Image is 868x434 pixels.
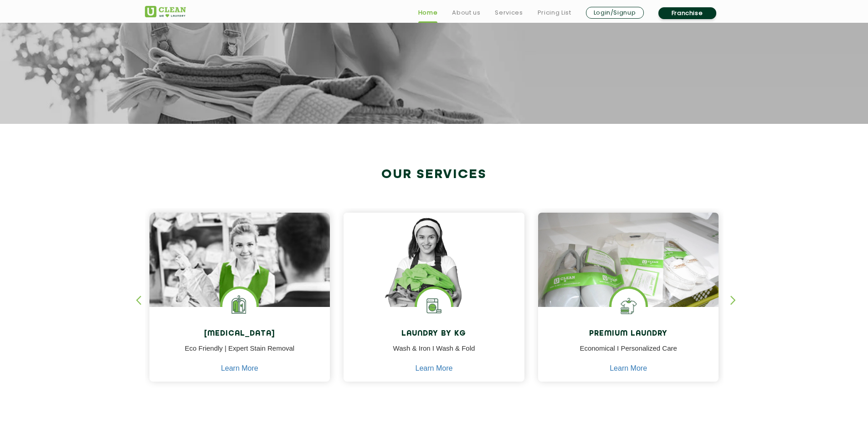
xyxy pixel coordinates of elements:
a: Learn More [610,364,647,373]
a: Learn More [221,364,258,373]
img: laundry washing machine [417,289,451,323]
a: Pricing List [538,7,571,18]
a: Learn More [416,364,453,373]
p: Wash & Iron I Wash & Fold [350,343,518,364]
img: UClean Laundry and Dry Cleaning [145,6,186,17]
a: About us [452,7,480,18]
p: Eco Friendly | Expert Stain Removal [156,343,324,364]
img: Shoes Cleaning [611,289,646,323]
a: Services [495,7,523,18]
p: Economical I Personalized Care [545,343,712,364]
img: laundry done shoes and clothes [538,213,719,333]
img: Laundry Services near me [222,289,257,323]
a: Franchise [658,7,716,19]
h4: [MEDICAL_DATA] [156,330,324,338]
h2: Our Services [145,167,724,182]
a: Home [418,7,438,18]
img: a girl with laundry basket [344,213,524,333]
h4: Premium Laundry [545,330,712,338]
h4: Laundry by Kg [350,330,518,338]
img: Drycleaners near me [149,213,330,358]
a: Login/Signup [586,7,644,19]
